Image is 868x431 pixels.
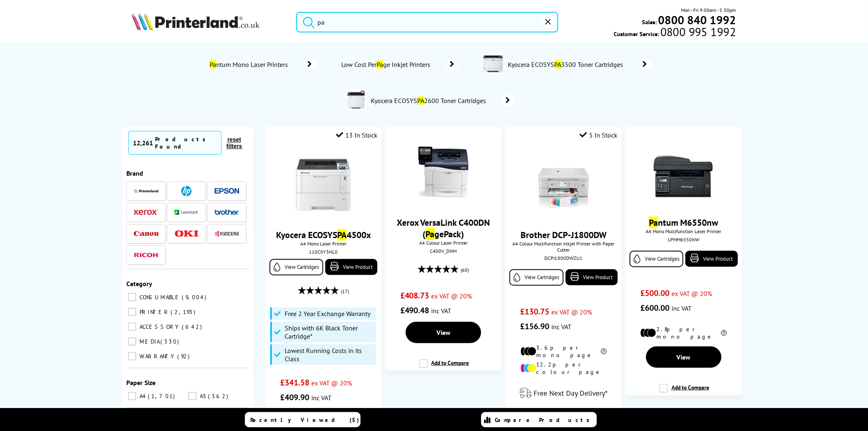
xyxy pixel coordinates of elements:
b: 0800 840 1992 [658,12,736,28]
mark: Pa [210,60,216,69]
span: £500.00 [640,288,669,298]
img: OKI [174,230,199,237]
a: Xerox VersaLink C400DN (PagePack) [397,217,490,240]
span: Mon - Fri 9:00am - 5:30pm [681,6,736,14]
span: £341.58 [280,377,309,388]
span: Kyocera ECOSYS 2600 Toner Cartridges [370,96,489,105]
span: A4 [137,392,147,400]
span: Kyocera ECOSYS 3500 Toner Cartridges [507,60,626,69]
span: A4 Mono Multifunction Laser Printer [630,228,738,234]
img: Printerland [134,189,158,193]
img: Epson [215,188,239,194]
span: Free 2 Year Exchange Warranty [285,309,370,318]
div: LPMM6550NW [632,236,736,243]
img: Lexmark [174,210,199,215]
span: 0800 995 1992 [659,28,736,36]
a: Kyocera ECOSYSPA4500x [276,229,371,241]
img: pantum-m6550nw-front-small.jpg [653,141,715,203]
img: kyocera-pa2600cx-deptimage.jpg [346,89,366,110]
div: 13 In Stock [336,131,377,139]
button: reset filters [222,136,247,150]
span: inc VAT [672,304,692,312]
mark: Pa [426,228,435,240]
label: Add to Compare [419,359,469,375]
span: ex VAT @ 20% [672,289,712,298]
span: Customer Service: [614,28,736,38]
a: 0800 840 1992 [657,16,736,24]
img: brother-dcp-j1800dw-front-small.jpg [533,154,594,215]
span: ex VAT @ 20% [552,308,592,316]
img: Kyocera-ECOSYS-PA4500x-Front-Main-Small.jpg [292,154,354,215]
span: A4 Mono Laser Printer [270,241,377,247]
span: Sales: [642,18,657,26]
span: ex VAT @ 20% [432,292,472,300]
div: modal_delivery [509,382,617,405]
a: View Cartridges [630,251,683,267]
span: £600.00 [640,303,669,313]
a: View [406,322,481,343]
span: £409.90 [280,392,309,403]
span: £408.73 [400,290,429,301]
span: 330 [160,338,181,345]
span: View [677,353,691,361]
span: ntum Mono Laser Printers [209,60,292,69]
a: Low Cost PerPage Inkjet Printers [340,59,458,70]
span: 9,004 [182,293,208,301]
div: 110C0Y3NL0 [272,249,375,255]
span: Paper Size [126,378,155,387]
mark: Pa [649,217,658,228]
a: Kyocera ECOSYSPA3500 Toner Cartridges [507,53,651,76]
span: ACCESSORY [137,323,181,330]
mark: PA [418,96,425,105]
span: WARRANTY [137,353,176,360]
input: ACCESSORY 642 [128,323,136,331]
a: View Product [566,269,618,285]
span: Brand [126,169,143,177]
div: 5 In Stock [580,131,618,139]
a: Pantum M6550nw [649,217,718,228]
img: Xerox-C400-Front1-Small.jpg [413,141,474,203]
span: A4 Colour Laser Printer [389,240,497,246]
a: View Cartridges [270,259,323,275]
a: View Cartridges [509,269,563,286]
div: C400V_DNM [391,248,495,254]
a: Compare Products [481,412,597,427]
img: Printerland Logo [132,12,260,30]
span: 1,701 [148,392,177,400]
input: MEDIA 330 [128,337,136,346]
li: 12.2p per colour page [521,361,607,376]
span: Lowest Running Costs in its Class [285,346,374,363]
mark: PA [555,60,562,69]
span: £490.48 [400,305,429,316]
span: A3 [198,392,207,400]
a: View Product [325,259,377,275]
label: Add to Compare [659,384,709,399]
span: Ships with 6K Black Toner Cartridge* [285,324,374,340]
img: Xerox [134,209,158,215]
span: £156.90 [521,321,550,332]
img: Brother [215,209,239,215]
span: inc VAT [311,394,331,402]
a: Printerland Logo [132,12,286,32]
a: View [646,346,722,368]
a: Pantum Mono Laser Printers [209,59,316,70]
input: A3 362 [188,392,196,400]
input: Search product or brand [296,12,558,32]
a: Brother DCP-J1800DW [521,229,607,241]
img: Kyocera [215,231,239,237]
a: View Product [685,251,738,267]
span: £130.75 [521,306,550,317]
span: MEDIA [137,338,160,345]
img: HP [181,186,192,196]
span: inc VAT [552,323,572,331]
mark: PA [337,229,347,241]
span: 12,261 [133,139,153,147]
span: View [436,328,450,337]
li: 3.6p per mono page [521,344,607,359]
img: Canon [134,231,158,236]
input: WARRANTY 92 [128,352,136,360]
img: Ricoh [134,253,158,257]
mark: Pa [377,60,383,69]
span: inc VAT [432,307,452,315]
span: 362 [208,392,230,400]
